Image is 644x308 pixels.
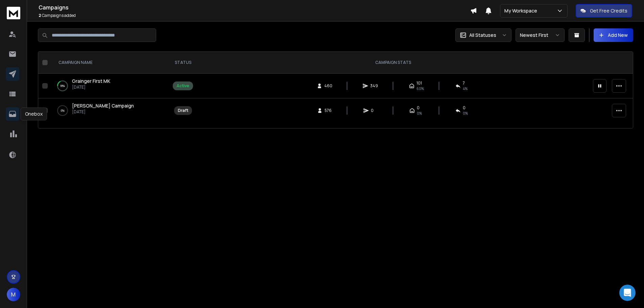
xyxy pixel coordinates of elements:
button: Newest First [516,28,565,42]
span: [PERSON_NAME] Campaign [72,102,134,109]
p: [DATE] [72,85,110,90]
span: 460 [324,83,332,89]
h1: Campaigns [39,3,470,11]
span: 576 [325,108,332,113]
img: logo [7,7,20,19]
a: Grainger First MK [72,78,110,85]
span: Grainger First MK [72,78,110,84]
button: M [7,288,20,301]
td: 0%[PERSON_NAME] Campaign[DATE] [50,98,169,123]
span: 60 % [416,86,424,91]
p: All Statuses [469,32,496,39]
p: My Workspace [504,7,540,14]
th: STATUS [169,52,197,74]
p: 0 % [61,107,65,114]
a: [PERSON_NAME] Campaign [72,102,134,109]
button: Get Free Credits [576,4,632,18]
div: Draft [178,108,188,113]
span: 7 [463,80,465,86]
td: 18%Grainger First MK[DATE] [50,74,169,98]
span: 349 [370,83,378,89]
p: Campaigns added [39,13,470,18]
span: 2 [39,13,41,18]
button: Add New [594,28,633,42]
div: Active [176,83,189,89]
div: Onebox [21,108,47,120]
span: 0% [463,111,468,116]
p: Get Free Credits [590,7,627,14]
span: 0 [371,108,378,113]
th: CAMPAIGN NAME [50,52,169,74]
p: [DATE] [72,109,134,115]
span: 101 [416,80,422,86]
span: 0 [417,105,420,111]
span: 0 [463,105,466,111]
div: Open Intercom Messenger [619,285,636,301]
span: 4 % [463,86,468,91]
th: CAMPAIGN STATS [197,52,589,74]
p: 18 % [60,82,65,89]
span: 0% [417,111,422,116]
